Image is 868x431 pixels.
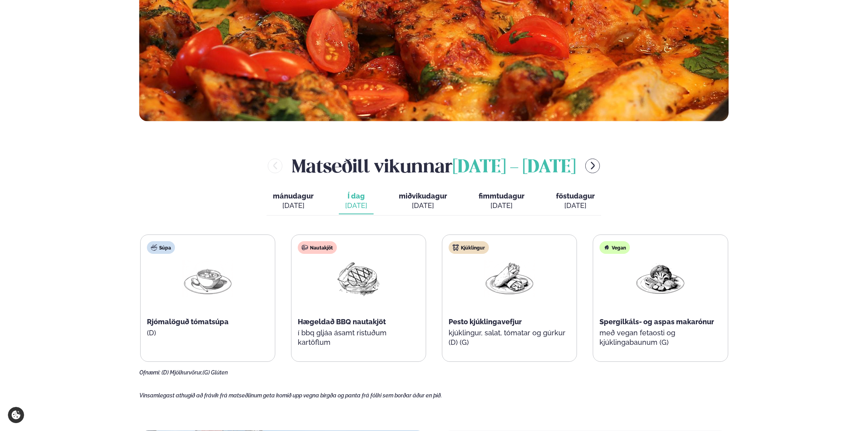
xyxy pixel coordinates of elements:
span: Hægeldað BBQ nautakjöt [298,318,386,326]
div: Kjúklingur [449,241,489,254]
img: Wraps.png [484,260,535,297]
img: Vegan.png [635,260,686,297]
span: Vinsamlegast athugið að frávik frá matseðlinum geta komið upp vegna birgða og panta frá fólki sem... [139,392,442,399]
p: í bbq gljáa ásamt ristuðum kartöflum [298,328,419,347]
span: fimmtudagur [479,192,524,200]
img: Soup.png [182,260,233,297]
span: föstudagur [556,192,595,200]
span: [DATE] - [DATE] [453,159,576,176]
img: soup.svg [151,244,157,251]
img: chicken.svg [453,244,459,251]
h2: Matseðill vikunnar [292,153,576,179]
p: með vegan fetaosti og kjúklingabaunum (G) [599,328,721,347]
p: (D) [147,328,269,338]
span: Spergilkáls- og aspas makarónur [599,318,714,326]
div: [DATE] [479,201,524,210]
img: Vegan.svg [603,244,610,251]
p: kjúklingur, salat, tómatar og gúrkur (D) (G) [449,328,570,347]
span: mánudagur [273,192,314,200]
div: Nautakjöt [298,241,337,254]
div: Súpa [147,241,175,254]
button: menu-btn-right [585,159,600,173]
div: [DATE] [273,201,314,210]
button: fimmtudagur [DATE] [472,188,531,214]
div: Vegan [599,241,630,254]
span: (G) Glúten [203,369,228,376]
span: (D) Mjólkurvörur, [162,369,203,376]
img: beef.svg [302,244,308,251]
span: Rjómalöguð tómatsúpa [147,318,229,326]
button: föstudagur [DATE] [550,188,601,214]
div: [DATE] [556,201,595,210]
img: Beef-Meat.png [333,260,384,297]
button: menu-btn-left [268,159,282,173]
span: Ofnæmi: [139,369,160,376]
span: miðvikudagur [399,192,447,200]
button: Í dag [DATE] [339,188,374,214]
button: miðvikudagur [DATE] [393,188,453,214]
span: Í dag [345,191,367,201]
a: Cookie settings [8,407,24,423]
div: [DATE] [345,201,367,210]
span: Pesto kjúklingavefjur [449,318,522,326]
div: [DATE] [399,201,447,210]
button: mánudagur [DATE] [267,188,320,214]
